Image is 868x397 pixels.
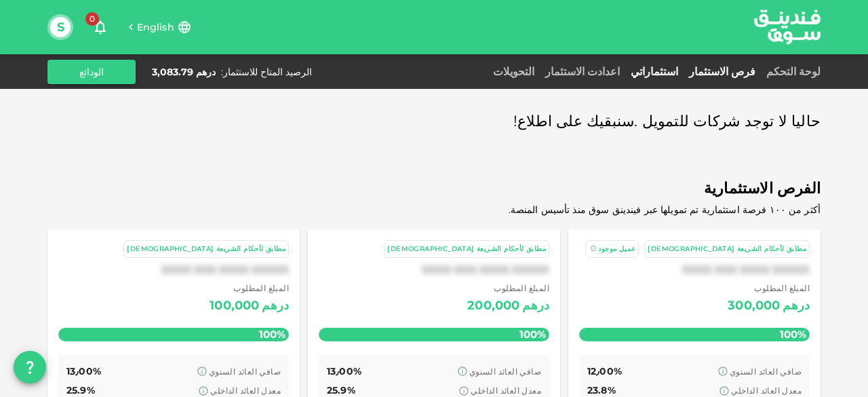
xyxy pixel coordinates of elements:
span: أكثر من ١٠٠ فرصة استثمارية تم تمويلها عبر فيندينق سوق منذ تأسيس المنصة. [509,204,821,216]
span: المبلغ المطلوب [210,282,289,295]
span: 100% [516,324,549,344]
a: استثماراتي [625,65,684,78]
button: الودائع [47,60,136,84]
div: XXXX XXX XXXX XXXXX [58,263,289,276]
span: 13٫00% [66,365,101,377]
a: فرص الاستثمار [684,65,761,78]
div: درهم [522,295,549,317]
a: logo [754,1,821,53]
span: معدل العائد الداخلي [731,385,802,396]
span: صافي العائد السنوي [469,366,541,377]
button: 0 [87,14,114,41]
div: مطابق لأحكام الشريعة [DEMOGRAPHIC_DATA] [648,244,806,255]
span: 25.9% [66,384,95,396]
span: 0 [85,12,99,26]
span: المبلغ المطلوب [728,282,810,295]
span: 100% [256,324,289,344]
div: مطابق لأحكام الشريعة [DEMOGRAPHIC_DATA] [127,244,285,255]
span: 100% [776,324,810,344]
div: 100,000 [210,295,259,317]
span: الفرص الاستثمارية [47,176,821,202]
div: درهم [783,295,810,317]
a: لوحة التحكم [761,65,821,78]
span: 23.8% [587,384,616,396]
div: XXXX XXX XXXX XXXXX [319,263,549,276]
span: حاليا لا توجد شركات للتمويل .سنبقيك على اطلاع! [513,109,821,135]
div: درهم [262,295,289,317]
button: S [50,17,71,37]
div: مطابق لأحكام الشريعة [DEMOGRAPHIC_DATA] [387,244,546,255]
button: question [14,351,46,383]
span: عميل موجود [598,244,635,253]
div: 300,000 [728,295,780,317]
span: معدل العائد الداخلي [210,385,281,396]
span: 25.9% [327,384,355,396]
span: المبلغ المطلوب [467,282,549,295]
span: صافي العائد السنوي [730,366,802,377]
span: English [137,21,174,33]
a: التحويلات [488,65,540,78]
div: XXXX XXX XXXX XXXXX [579,263,810,276]
span: 12٫00% [587,365,622,377]
div: درهم 3,083.79 [152,65,216,79]
img: logo [736,1,838,53]
a: اعدادت الاستثمار [540,65,625,78]
span: صافي العائد السنوي [209,366,281,377]
span: 13٫00% [327,365,361,377]
span: معدل العائد الداخلي [471,385,541,396]
div: الرصيد المتاح للاستثمار : [221,65,312,79]
div: 200,000 [467,295,519,317]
